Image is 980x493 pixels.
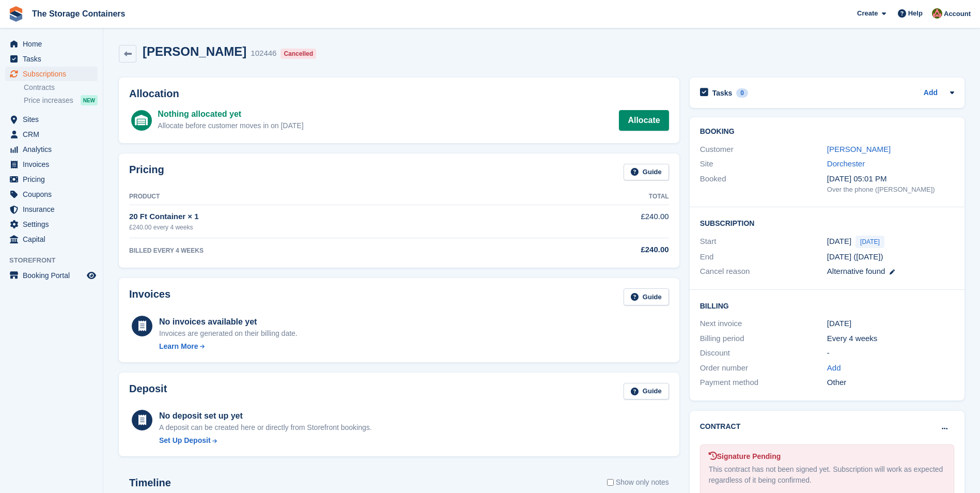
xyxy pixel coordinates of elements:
a: Add [924,87,938,99]
h2: Billing [700,300,954,311]
a: menu [5,268,98,283]
div: Set Up Deposit [159,435,211,446]
a: Add [827,362,841,374]
span: Booking Portal [23,268,85,283]
div: Allocate before customer moves in on [DATE] [158,120,303,131]
span: [DATE] [855,236,884,248]
div: 0 [736,88,748,98]
div: Payment method [700,377,827,389]
h2: Invoices [129,288,170,305]
span: Home [23,37,85,51]
div: Cancelled [281,49,316,59]
div: No deposit set up yet [159,410,372,422]
input: Show only notes [607,477,614,488]
a: menu [5,112,98,127]
h2: Subscription [700,218,954,228]
a: menu [5,157,98,172]
span: Sites [23,112,85,127]
th: Total [521,189,669,205]
div: Cancel reason [700,266,827,278]
div: NEW [81,95,98,105]
a: menu [5,202,98,217]
div: Over the phone ([PERSON_NAME]) [827,184,954,195]
a: menu [5,232,98,246]
div: Nothing allocated yet [158,108,303,120]
h2: Deposit [129,383,167,400]
span: Settings [23,217,85,232]
span: Alternative found [827,267,885,275]
h2: Pricing [129,164,164,181]
a: menu [5,172,98,187]
span: Create [857,8,878,19]
span: Tasks [23,52,85,66]
td: £240.00 [521,205,669,238]
a: menu [5,187,98,202]
div: Learn More [159,341,198,352]
span: Storefront [9,255,103,266]
a: Guide [624,288,669,305]
div: This contract has not been signed yet. Subscription will work as expected regardless of it being ... [709,464,945,486]
span: Capital [23,232,85,246]
div: Site [700,158,827,170]
a: Guide [624,383,669,400]
div: Every 4 weeks [827,333,954,345]
a: menu [5,37,98,51]
a: menu [5,217,98,232]
a: menu [5,142,98,157]
a: The Storage Containers [28,5,129,22]
div: - [827,347,954,359]
span: Account [944,9,971,19]
a: Price increases NEW [24,95,98,106]
div: Billing period [700,333,827,345]
div: Order number [700,362,827,374]
a: Preview store [85,269,98,282]
a: Guide [624,164,669,181]
a: Set Up Deposit [159,435,372,446]
span: Pricing [23,172,85,187]
div: End [700,251,827,263]
a: [PERSON_NAME] [827,145,891,153]
div: Signature Pending [709,451,945,462]
h2: Booking [700,128,954,136]
a: menu [5,52,98,66]
div: Invoices are generated on their billing date. [159,328,298,339]
div: Start [700,236,827,248]
a: Contracts [24,83,98,93]
div: [DATE] [827,318,954,330]
h2: [PERSON_NAME] [143,44,246,58]
div: [DATE] 05:01 PM [827,173,954,185]
span: CRM [23,127,85,142]
div: Booked [700,173,827,195]
div: Discount [700,347,827,359]
h2: Tasks [712,88,733,98]
span: Subscriptions [23,67,85,81]
div: No invoices available yet [159,316,298,328]
div: 20 Ft Container × 1 [129,211,521,223]
a: menu [5,127,98,142]
h2: Contract [700,421,741,432]
div: Customer [700,144,827,156]
div: £240.00 [521,244,669,256]
span: Insurance [23,202,85,217]
span: Invoices [23,157,85,172]
div: 102446 [251,48,276,59]
span: Help [908,8,923,19]
img: stora-icon-8386f47178a22dfd0bd8f6a31ec36ba5ce8667c1dd55bd0f319d3a0aa187defe.svg [8,6,24,22]
h2: Timeline [129,477,171,489]
th: Product [129,189,521,205]
time: 2025-08-22 00:00:00 UTC [827,236,851,248]
span: Coupons [23,187,85,202]
a: Learn More [159,341,298,352]
h2: Allocation [129,88,669,100]
div: Next invoice [700,318,827,330]
a: menu [5,67,98,81]
a: Dorchester [827,159,865,168]
div: Other [827,377,954,389]
a: Allocate [619,110,668,131]
span: Price increases [24,96,73,105]
div: £240.00 every 4 weeks [129,223,521,232]
label: Show only notes [607,477,669,488]
p: A deposit can be created here or directly from Storefront bookings. [159,422,372,433]
span: Analytics [23,142,85,157]
img: Kirsty Simpson [932,8,942,19]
